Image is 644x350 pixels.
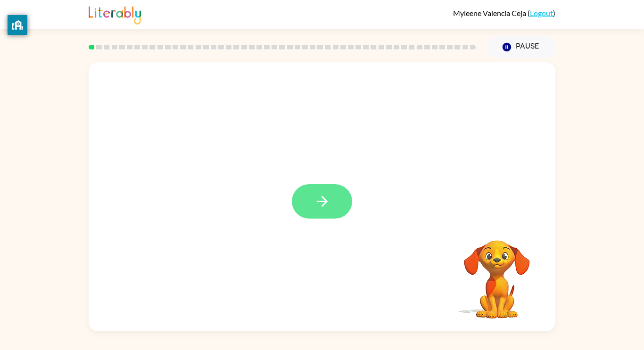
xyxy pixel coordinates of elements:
button: Pause [487,36,555,58]
button: privacy banner [8,15,27,35]
img: Literably [89,4,141,24]
video: Your browser must support playing .mp4 files to use Literably. Please try using another browser. [450,226,544,320]
span: Myleene Valencia Ceja [453,8,528,17]
div: ( ) [453,8,555,17]
a: Logout [530,8,553,17]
